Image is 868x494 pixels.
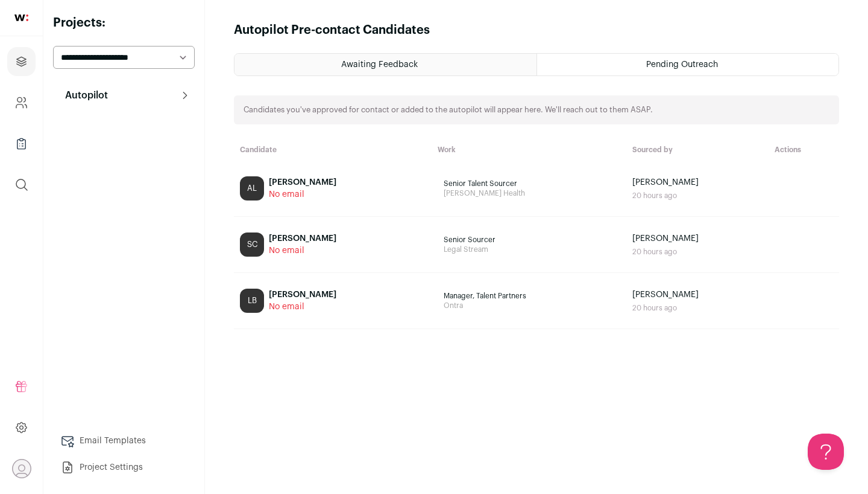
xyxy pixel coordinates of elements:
div: [PERSON_NAME] [269,289,336,301]
a: Company Lists [7,129,36,158]
span: Pending Outreach [646,60,718,69]
th: Actions [769,139,839,161]
span: Ontra [444,301,614,310]
span: [PERSON_NAME] Health [444,188,614,198]
h2: Projects: [53,14,195,31]
a: Company and ATS Settings [7,88,36,117]
span: Senior Talent Sourcer [444,179,614,188]
a: SC [PERSON_NAME] No email [240,233,426,257]
h1: Autopilot Pre-contact Candidates [234,22,430,39]
span: No email [269,188,336,200]
a: Project Settings [53,455,195,480]
iframe: Help Scout Beacon - Open [808,434,844,470]
div: 20 hours ago [632,303,763,313]
div: AL [240,176,264,200]
div: 20 hours ago [632,247,763,257]
span: Legal Stream [444,245,614,254]
div: SC [240,233,264,257]
div: 20 hours ago [632,191,763,200]
span: No email [269,301,336,313]
button: Autopilot [53,83,195,107]
div: LB [240,289,264,313]
span: Manager, Talent Partners [444,291,614,301]
a: AL [PERSON_NAME] No email [240,176,426,200]
span: No email [269,245,336,257]
th: Sourced by [626,139,769,161]
div: [PERSON_NAME] [269,233,336,245]
button: Open dropdown [12,459,31,478]
th: Work [432,139,626,161]
div: [PERSON_NAME] [269,176,336,188]
div: Candidates you've approved for contact or added to the autopilot will appear here. We'll reach ou... [234,95,839,124]
td: [PERSON_NAME] [626,217,769,273]
span: Awaiting Feedback [341,60,418,69]
img: wellfound-shorthand-0d5821cbd27db2630d0214b213865d53afaa358527fdda9d0ea32b1df1b89c2c.svg [14,14,28,21]
td: [PERSON_NAME] [626,273,769,329]
td: [PERSON_NAME] [626,161,769,217]
a: Email Templates [53,429,195,453]
a: Awaiting Feedback [234,54,536,75]
p: Autopilot [58,88,108,103]
span: Senior Sourcer [444,235,614,245]
a: Projects [7,47,36,76]
th: Candidate [234,139,432,161]
a: LB [PERSON_NAME] No email [240,289,426,313]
